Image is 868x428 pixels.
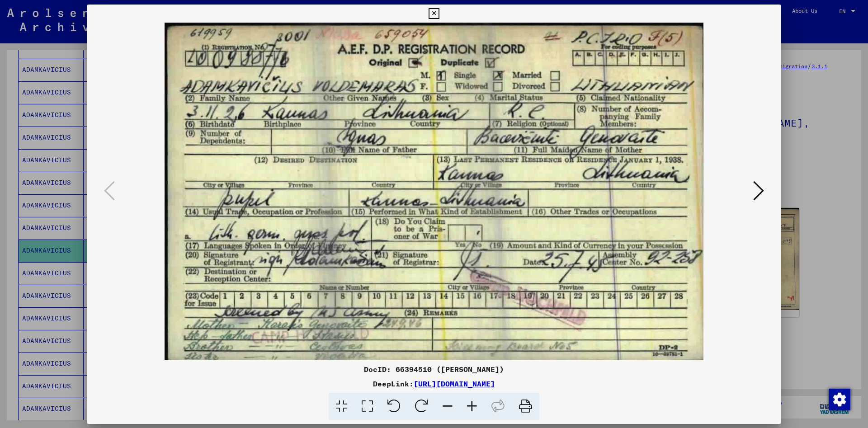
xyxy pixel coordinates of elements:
img: Change consent [829,389,850,410]
div: Change consent [828,388,850,410]
img: 001.jpg [118,23,750,360]
div: DeepLink: [87,378,781,389]
div: DocID: 66394510 ([PERSON_NAME]) [87,364,781,375]
a: [URL][DOMAIN_NAME] [414,379,495,388]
